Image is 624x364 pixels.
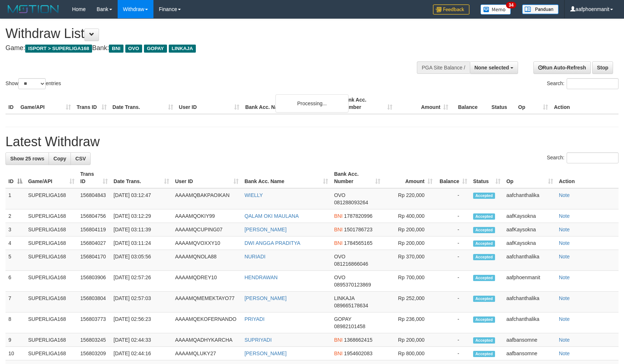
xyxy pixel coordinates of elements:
[559,295,570,301] a: Note
[25,209,77,223] td: SUPERLIGA168
[25,250,77,271] td: SUPERLIGA168
[567,78,619,89] input: Search:
[435,347,470,360] td: -
[383,188,435,209] td: Rp 220,000
[556,167,619,188] th: Action
[111,271,172,292] td: [DATE] 02:57:26
[334,303,368,308] span: Copy 089665178634 to clipboard
[172,223,241,236] td: AAAAMQCUPING07
[244,337,271,343] a: SUPRIYADI
[533,61,591,74] a: Run Auto-Refresh
[244,350,286,356] a: [PERSON_NAME]
[5,188,25,209] td: 1
[435,209,470,223] td: -
[5,167,25,188] th: ID: activate to sort column descending
[5,93,18,114] th: ID
[334,282,371,288] span: Copy 0895370123869 to clipboard
[25,223,77,236] td: SUPERLIGA168
[77,167,111,188] th: Trans ID: activate to sort column ascending
[567,152,619,163] input: Search:
[77,312,111,333] td: 156803773
[77,250,111,271] td: 156804170
[172,209,241,223] td: AAAAMQOKIY99
[435,312,470,333] td: -
[383,292,435,312] td: Rp 252,000
[25,271,77,292] td: SUPERLIGA168
[383,347,435,360] td: Rp 800,000
[339,93,395,114] th: Bank Acc. Number
[25,312,77,333] td: SUPERLIGA168
[547,152,619,163] label: Search:
[473,316,495,323] span: Accepted
[5,271,25,292] td: 6
[383,312,435,333] td: Rp 236,000
[344,213,373,219] span: Copy 1787820996 to clipboard
[144,45,167,53] span: GOPAY
[334,192,345,198] span: OVO
[334,316,351,322] span: GOPAY
[109,45,123,53] span: BNI
[473,193,495,199] span: Accepted
[559,192,570,198] a: Note
[383,167,435,188] th: Amount: activate to sort column ascending
[503,292,556,312] td: aafchanthalika
[334,227,342,232] span: BNI
[470,167,503,188] th: Status: activate to sort column ascending
[5,312,25,333] td: 8
[111,236,172,250] td: [DATE] 03:11:24
[25,188,77,209] td: SUPERLIGA168
[473,296,495,302] span: Accepted
[244,240,300,246] a: DWI ANGGA PRADITYA
[172,312,241,333] td: AAAAMQEKOFERNANDO
[77,223,111,236] td: 156804119
[77,209,111,223] td: 156804756
[77,188,111,209] td: 156804843
[522,4,559,14] img: panduan.png
[334,337,342,343] span: BNI
[547,78,619,89] label: Search:
[331,167,383,188] th: Bank Acc. Number: activate to sort column ascending
[244,254,266,259] a: NURIADI
[334,261,368,267] span: Copy 081216866046 to clipboard
[111,347,172,360] td: [DATE] 02:44:16
[77,236,111,250] td: 156804027
[111,188,172,209] td: [DATE] 03:12:47
[49,152,71,165] a: Copy
[242,93,339,114] th: Bank Acc. Name
[435,188,470,209] td: -
[5,209,25,223] td: 2
[18,93,74,114] th: Game/API
[74,93,110,114] th: Trans ID
[473,240,495,247] span: Accepted
[244,213,299,219] a: QALAM OKI MAULANA
[334,240,342,246] span: BNI
[488,93,515,114] th: Status
[111,312,172,333] td: [DATE] 02:56:23
[77,347,111,360] td: 156803209
[435,292,470,312] td: -
[334,350,342,356] span: BNI
[592,61,613,74] a: Stop
[111,292,172,312] td: [DATE] 02:57:03
[125,45,142,53] span: OVO
[435,333,470,347] td: -
[241,167,331,188] th: Bank Acc. Name: activate to sort column ascending
[515,93,551,114] th: Op
[172,250,241,271] td: AAAAMQNOLA88
[5,45,409,52] h4: Game: Bank:
[172,188,241,209] td: AAAAMQBAKPAOIKAN
[344,240,373,246] span: Copy 1784565165 to clipboard
[334,274,345,280] span: OVO
[435,271,470,292] td: -
[5,78,61,89] label: Show entries
[71,152,91,165] a: CSV
[18,78,46,89] select: Showentries
[435,236,470,250] td: -
[25,347,77,360] td: SUPERLIGA168
[25,236,77,250] td: SUPERLIGA168
[5,333,25,347] td: 9
[172,333,241,347] td: AAAAMQADHYKARCHA
[111,333,172,347] td: [DATE] 02:44:33
[559,254,570,259] a: Note
[559,227,570,232] a: Note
